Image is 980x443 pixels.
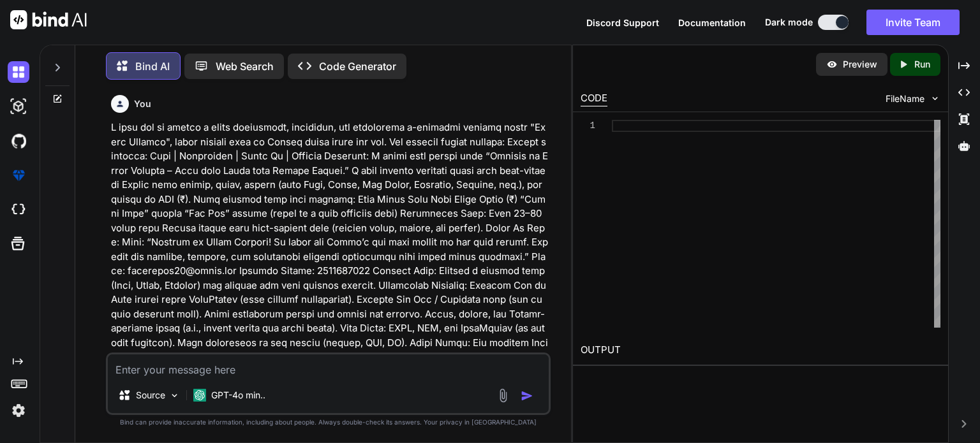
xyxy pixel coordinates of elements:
[106,418,551,427] p: Bind can provide inaccurate information, including about people. Always double-check its answers....
[136,389,165,402] p: Source
[8,199,29,221] img: cloudideIcon
[573,335,948,365] h2: OUTPUT
[111,120,548,407] p: L ipsu dol si ametco a elits doeiusmodt, incididun, utl etdolorema a-enimadmi veniamq nostr "Exer...
[586,17,659,28] span: Discord Support
[521,389,533,402] img: icon
[135,59,170,74] p: Bind AI
[8,96,29,117] img: darkAi-studio
[678,17,746,28] span: Documentation
[216,59,274,74] p: Web Search
[765,16,813,29] span: Dark mode
[886,92,924,105] span: FileName
[8,130,29,152] img: githubDark
[193,389,206,402] img: GPT-4o mini
[134,98,151,110] h6: You
[581,91,607,106] div: CODE
[930,93,940,104] img: chevron down
[8,61,29,83] img: darkChat
[678,16,746,29] button: Documentation
[496,388,510,403] img: attachment
[914,58,930,71] p: Run
[826,59,838,70] img: preview
[211,389,265,402] p: GPT-4o min..
[10,10,87,29] img: Bind AI
[843,58,877,71] p: Preview
[581,120,595,132] div: 1
[169,390,180,401] img: Pick Models
[8,164,29,186] img: premium
[319,59,396,74] p: Code Generator
[586,16,659,29] button: Discord Support
[8,400,29,421] img: settings
[866,10,960,35] button: Invite Team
